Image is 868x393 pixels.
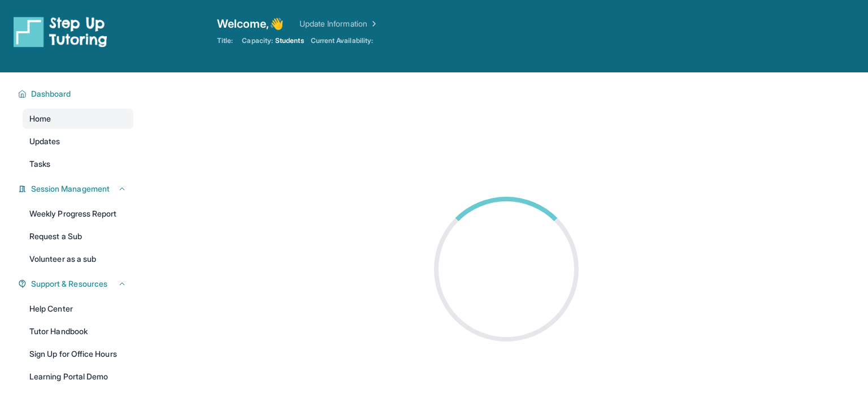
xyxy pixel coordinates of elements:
[29,158,50,170] span: Tasks
[275,36,304,45] span: Students
[367,18,379,29] img: Chevron Right
[31,278,107,290] span: Support & Resources
[27,278,127,290] button: Support & Resources
[242,36,273,45] span: Capacity:
[23,366,133,387] a: Learning Portal Demo
[311,36,373,45] span: Current Availability:
[31,183,110,195] span: Session Management
[27,183,127,195] button: Session Management
[217,36,233,45] span: Title:
[31,88,71,100] span: Dashboard
[300,18,379,29] a: Update Information
[23,154,133,174] a: Tasks
[217,16,284,32] span: Welcome, 👋
[23,249,133,269] a: Volunteer as a sub
[29,113,51,124] span: Home
[29,136,60,147] span: Updates
[23,204,133,224] a: Weekly Progress Report
[27,88,127,100] button: Dashboard
[23,344,133,364] a: Sign Up for Office Hours
[14,16,107,47] img: logo
[23,109,133,129] a: Home
[23,299,133,319] a: Help Center
[23,131,133,152] a: Updates
[23,226,133,247] a: Request a Sub
[23,321,133,342] a: Tutor Handbook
